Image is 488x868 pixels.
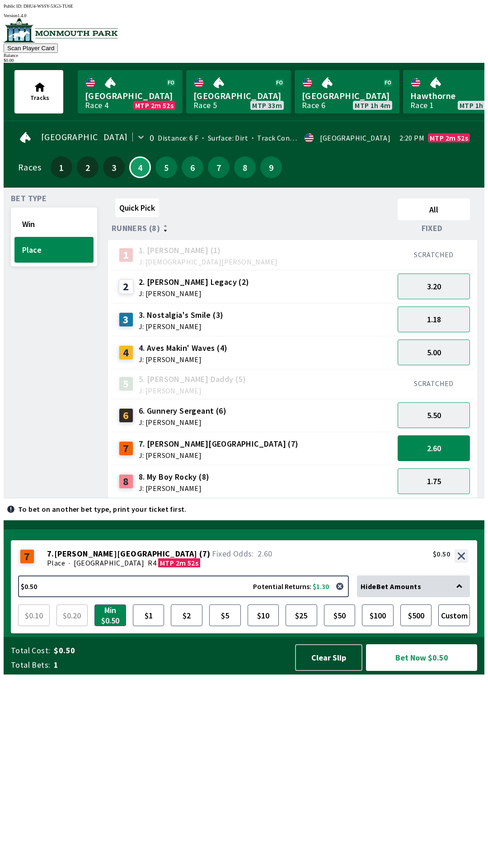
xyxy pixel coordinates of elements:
span: J: [PERSON_NAME] [139,290,249,297]
span: 6 [184,164,201,170]
img: venue logo [4,18,118,42]
span: MTP 33m [252,102,282,109]
button: 1.18 [398,307,470,332]
div: Balance [4,53,484,58]
button: Min $0.50 [94,604,126,626]
span: MTP 2m 52s [135,102,174,109]
div: 5 [119,377,133,391]
span: Custom [441,607,468,624]
button: $500 [400,604,432,626]
button: $5 [209,604,241,626]
button: Scan Player Card [4,43,58,53]
div: Race 1 [410,102,434,109]
div: $ 0.00 [4,58,484,63]
span: 5 [158,164,175,170]
span: 1.18 [427,314,441,325]
button: 8 [234,156,256,178]
span: 8. My Boy Rocky (8) [139,471,210,483]
div: [GEOGRAPHIC_DATA] [320,134,390,142]
button: Win [14,211,94,237]
span: J: [PERSON_NAME] [139,485,210,492]
span: [GEOGRAPHIC_DATA] [193,90,284,102]
button: 4 [129,156,151,178]
span: Clear Slip [303,652,354,663]
span: 9 [263,164,280,170]
span: 3 [105,164,122,170]
button: $50 [324,604,356,626]
span: $100 [364,607,391,624]
span: 8 [236,164,253,170]
button: Bet Now $0.50 [366,644,477,671]
span: Runners (8) [112,225,160,232]
span: MTP 1h 4m [355,102,390,109]
span: Bet Type [11,195,47,202]
span: 1 [53,164,70,170]
button: All [398,198,470,220]
span: MTP 2m 52s [430,134,468,142]
button: $10 [248,604,279,626]
div: 6 [119,408,133,423]
span: 1.75 [427,476,441,486]
span: Distance: 6 F [158,133,198,142]
button: $25 [286,604,317,626]
div: Race 5 [193,102,217,109]
button: Place [14,237,94,263]
span: Track Condition: Heavy [248,133,332,142]
span: Bet Now $0.50 [374,652,469,663]
span: 7. [PERSON_NAME][GEOGRAPHIC_DATA] (7) [139,438,299,450]
button: 3 [103,156,125,178]
span: 1 [54,660,286,670]
p: To bet on another bet type, print your ticket first. [18,505,187,513]
span: 4. Aves Makin' Waves (4) [139,342,228,354]
div: 0 [150,134,154,142]
span: Hide Bet Amounts [361,582,421,591]
span: MTP 2m 52s [160,558,198,567]
span: [PERSON_NAME][GEOGRAPHIC_DATA] [54,549,197,558]
span: 3.20 [427,281,441,292]
span: 2.60 [258,548,272,559]
button: $1 [133,604,164,626]
button: Tracks [14,70,63,113]
span: $0.50 [54,645,286,656]
button: Clear Slip [295,644,362,671]
span: 2.60 [427,443,441,453]
span: Quick Pick [119,203,155,213]
span: J: [PERSON_NAME] [139,452,299,459]
span: $10 [250,607,277,624]
div: $0.50 [433,549,450,558]
button: 5.00 [398,340,470,365]
span: [GEOGRAPHIC_DATA] [41,133,128,141]
div: 4 [119,345,133,360]
span: 3. Nostalgia's Smile (3) [139,309,224,321]
button: $100 [362,604,394,626]
button: 6 [182,156,203,178]
button: 5 [155,156,177,178]
button: Quick Pick [115,198,159,217]
div: 1 [119,248,133,262]
span: $2 [173,607,200,624]
div: Races [18,164,41,171]
span: 2. [PERSON_NAME] Legacy (2) [139,276,249,288]
button: $2 [171,604,202,626]
span: 2 [79,164,96,170]
span: [GEOGRAPHIC_DATA] [74,558,144,567]
button: 1.75 [398,468,470,494]
span: Fixed [422,225,443,232]
div: 2 [119,279,133,294]
div: 7 [119,441,133,456]
span: Place [22,245,86,255]
span: 5. [PERSON_NAME] Daddy (5) [139,373,246,385]
span: R4 [148,558,156,567]
div: SCRATCHED [398,379,470,388]
button: 1 [51,156,72,178]
div: Fixed [394,224,474,233]
span: DHU4-WSSY-53G3-TU6E [23,4,73,9]
div: 8 [119,474,133,489]
button: 7 [208,156,230,178]
span: Total Cost: [11,645,50,656]
button: 9 [260,156,282,178]
span: J: [PERSON_NAME] [139,419,226,426]
div: Runners (8) [112,224,394,233]
div: 3 [119,312,133,327]
div: Version 1.4.0 [4,13,484,18]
